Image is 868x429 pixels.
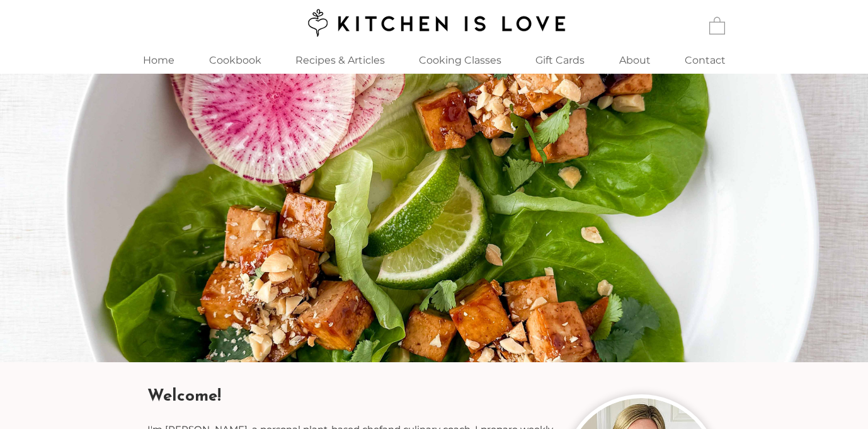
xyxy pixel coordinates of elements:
img: Kitchen is Love logo [299,7,568,38]
a: Recipes & Articles [278,47,402,74]
a: About [602,47,668,74]
a: Contact [668,47,743,74]
a: Gift Cards [518,47,602,74]
p: Gift Cards [529,47,591,74]
a: Cookbook [192,47,278,74]
p: Contact [678,47,732,74]
p: Cookbook [203,47,268,74]
p: About [613,47,657,74]
p: Cooking Classes [413,47,508,74]
span: Welcome! [147,388,221,405]
p: Home [137,47,181,74]
a: Home [125,47,192,74]
p: Recipes & Articles [289,47,391,74]
div: Cooking Classes [402,47,518,74]
nav: Site [125,47,743,74]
